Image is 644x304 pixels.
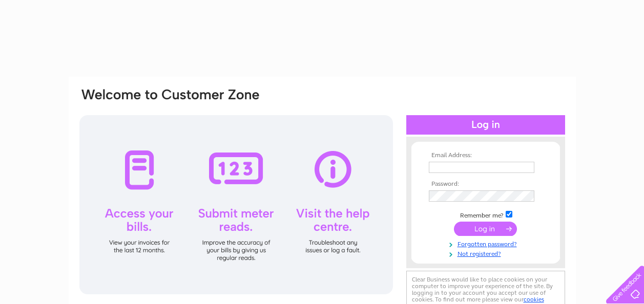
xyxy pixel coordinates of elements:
[426,181,545,188] th: Password:
[454,222,517,236] input: Submit
[426,152,545,159] th: Email Address:
[429,238,545,248] a: Forgotten password?
[426,209,545,220] td: Remember me?
[429,248,545,258] a: Not registered?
